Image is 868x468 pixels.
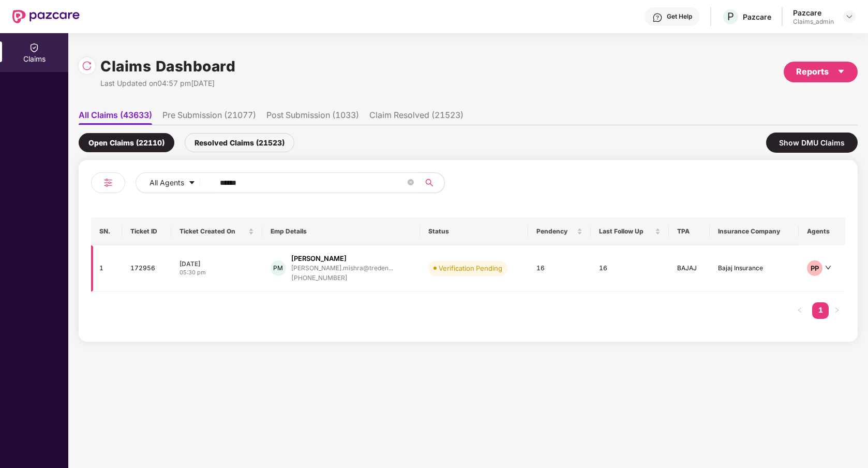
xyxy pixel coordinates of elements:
[266,110,359,125] li: Post Submission (1033)
[667,12,692,21] div: Get Help
[791,302,808,319] button: left
[408,179,414,185] span: close-circle
[122,217,171,245] th: Ticket ID
[807,260,822,276] div: PP
[162,110,256,125] li: Pre Submission (21077)
[845,12,854,21] img: svg+xml;base64,PHN2ZyBpZD0iRHJvcGRvd24tMzJ4MzIiIHhtbG5zPSJodHRwOi8vd3d3LnczLm9yZy8yMDAwL3N2ZyIgd2...
[291,273,393,283] div: [PHONE_NUMBER]
[171,217,262,245] th: Ticket Created On
[271,260,286,276] div: PM
[100,55,235,78] h1: Claims Dashboard
[136,172,218,193] button: All Agentscaret-down
[408,178,414,188] span: close-circle
[536,227,575,236] span: Pendency
[669,245,710,292] td: BAJAJ
[793,18,834,26] div: Claims_admin
[727,10,734,23] span: P
[829,302,845,319] li: Next Page
[102,177,114,189] img: svg+xml;base64,PHN2ZyB4bWxucz0iaHR0cDovL3d3dy53My5vcmcvMjAwMC9zdmciIHdpZHRoPSIyNCIgaGVpZ2h0PSIyNC...
[100,78,235,89] div: Last Updated on 04:57 pm[DATE]
[528,245,591,292] td: 16
[799,217,845,245] th: Agents
[91,245,122,292] td: 1
[419,179,439,187] span: search
[766,133,858,153] div: Show DMU Claims
[796,65,845,78] div: Reports
[743,12,771,22] div: Pazcare
[710,245,799,292] td: Bajaj Insurance
[591,245,669,292] td: 16
[79,110,152,125] li: All Claims (43633)
[188,179,196,187] span: caret-down
[797,307,803,313] span: left
[262,217,420,245] th: Emp Details
[812,302,829,319] li: 1
[12,10,80,23] img: New Pazcare Logo
[420,217,529,245] th: Status
[291,265,393,271] div: [PERSON_NAME].mishra@treden...
[122,245,171,292] td: 172956
[652,12,663,23] img: svg+xml;base64,PHN2ZyBpZD0iSGVscC0zMngzMiIgeG1sbnM9Imh0dHA6Ly93d3cudzMub3JnLzIwMDAvc3ZnIiB3aWR0aD...
[599,227,653,236] span: Last Follow Up
[369,110,463,125] li: Claim Resolved (21523)
[439,263,502,273] div: Verification Pending
[710,217,799,245] th: Insurance Company
[591,217,669,245] th: Last Follow Up
[179,268,254,277] div: 05:30 pm
[419,172,445,193] button: search
[91,217,122,245] th: SN.
[829,302,845,319] button: right
[834,307,840,313] span: right
[79,133,174,152] div: Open Claims (22110)
[291,254,347,264] div: [PERSON_NAME]
[528,217,591,245] th: Pendency
[812,302,829,318] a: 1
[179,227,246,236] span: Ticket Created On
[29,42,39,53] img: svg+xml;base64,PHN2ZyBpZD0iQ2xhaW0iIHhtbG5zPSJodHRwOi8vd3d3LnczLm9yZy8yMDAwL3N2ZyIgd2lkdGg9IjIwIi...
[185,133,294,152] div: Resolved Claims (21523)
[837,67,845,76] span: caret-down
[669,217,710,245] th: TPA
[82,61,92,71] img: svg+xml;base64,PHN2ZyBpZD0iUmVsb2FkLTMyeDMyIiB4bWxucz0iaHR0cDovL3d3dy53My5vcmcvMjAwMC9zdmciIHdpZH...
[825,265,831,271] span: down
[791,302,808,319] li: Previous Page
[793,8,834,18] div: Pazcare
[149,177,184,188] span: All Agents
[179,259,254,268] div: [DATE]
